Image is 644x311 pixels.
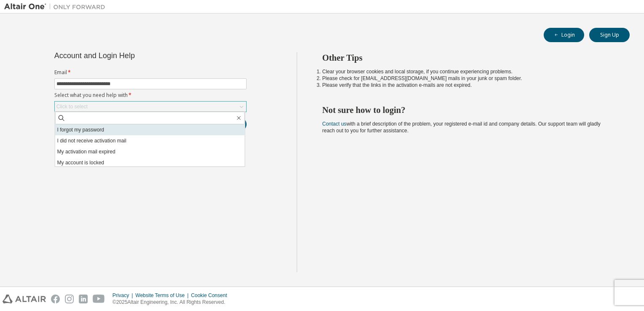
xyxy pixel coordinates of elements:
[113,292,135,299] div: Privacy
[322,121,601,134] span: with a brief description of the problem, your registered e-mail id and company details. Our suppo...
[322,105,615,115] h2: Not sure how to login?
[322,82,615,88] li: Please verify that the links in the activation e-mails are not expired.
[135,292,191,299] div: Website Terms of Use
[54,52,208,59] div: Account and Login Help
[54,92,247,99] label: Select what you need help with
[54,69,247,76] label: Email
[191,292,232,299] div: Cookie Consent
[65,295,74,303] img: instagram.svg
[322,68,615,75] li: Clear your browser cookies and local storage, if you continue experiencing problems.
[79,295,88,303] img: linkedin.svg
[93,295,105,303] img: youtube.svg
[55,102,246,112] div: Click to select
[4,3,110,11] img: Altair One
[55,124,245,135] li: I forgot my password
[589,28,630,42] button: Sign Up
[544,28,584,42] button: Login
[56,103,88,110] div: Click to select
[51,295,60,303] img: facebook.svg
[322,121,346,127] a: Contact us
[113,299,232,306] p: © 2025 Altair Engineering, Inc. All Rights Reserved.
[322,52,615,63] h2: Other Tips
[322,75,615,82] li: Please check for [EMAIL_ADDRESS][DOMAIN_NAME] mails in your junk or spam folder.
[3,295,46,303] img: altair_logo.svg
